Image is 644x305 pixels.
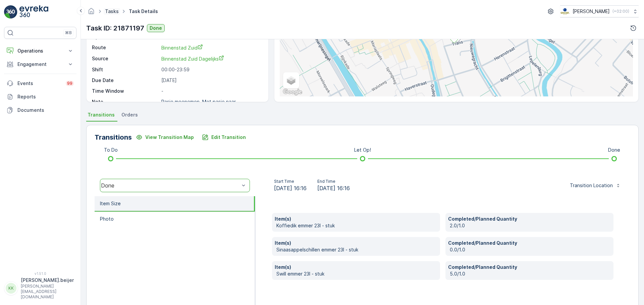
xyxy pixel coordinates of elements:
a: Homepage [88,10,95,16]
div: Done [101,182,239,188]
p: [PERSON_NAME].beijer [21,277,74,284]
p: Item(s) [275,216,437,222]
p: Reports [17,93,74,100]
p: Transition Location [570,182,613,189]
p: Photo [100,216,114,222]
a: Layers [284,73,299,88]
span: [DATE] 16:16 [317,184,350,192]
a: Binnenstad Zuid Dagelijks [161,55,261,62]
p: Completed/Planned Quantity [448,216,611,222]
button: KK[PERSON_NAME].beijer[PERSON_NAME][EMAIL_ADDRESS][DOMAIN_NAME] [4,277,76,300]
p: Completed/Planned Quantity [448,240,611,246]
button: Done [147,24,165,32]
span: Transitions [88,111,115,118]
img: logo [4,5,17,19]
a: Reports [4,90,76,103]
p: Item Size [100,200,121,207]
p: [DATE] [161,77,261,84]
p: Operations [17,48,63,54]
img: logo_light-DOdMpM7g.png [19,5,48,19]
p: 2.0/1.0 [450,222,611,229]
a: Documents [4,103,76,117]
p: [PERSON_NAME] [573,8,610,15]
span: Task Details [127,8,159,15]
p: [PERSON_NAME][EMAIL_ADDRESS][DOMAIN_NAME] [21,284,74,300]
div: KK [6,283,16,294]
p: 0.0/1.0 [450,246,611,253]
p: Start Time [274,179,307,184]
p: Completed/Planned Quantity [448,264,611,271]
p: End Time [317,179,350,184]
p: Engagement [17,61,63,68]
p: 00:00-23:59 [161,66,261,73]
button: Engagement [4,58,76,71]
p: Sinaasappelschillen emmer 23l - stuk [276,246,437,253]
button: View Transition Map [132,132,198,143]
p: 99 [67,81,72,86]
p: Pasje meenemen. Met pasje naar... [161,99,239,104]
p: To Do [104,147,118,153]
a: Open this area in Google Maps (opens a new window) [281,88,304,96]
p: Task ID: 21871197 [86,23,144,33]
span: Binnenstad Zuid Dagelijks [161,56,224,62]
button: Operations [4,44,76,58]
p: Let Op! [354,147,371,153]
p: ⌘B [65,30,72,35]
a: Events99 [4,77,76,90]
p: Swill emmer 23l - stuk [276,271,437,277]
p: Due Date [92,77,159,84]
button: Edit Transition [198,132,250,143]
p: Shift [92,66,159,73]
p: Source [92,55,159,62]
p: ( +02:00 ) [612,9,629,14]
span: Orders [121,111,138,118]
img: Google [281,88,304,96]
p: Koffiedik emmer 23l - stuk [276,222,437,229]
a: Binnenstad Zuid [161,44,261,51]
p: Edit Transition [211,134,246,141]
button: Transition Location [566,180,625,191]
a: Tasks [105,8,119,14]
p: Time Window [92,88,159,94]
p: Done [608,147,620,153]
span: [DATE] 16:16 [274,184,307,192]
p: Documents [17,107,74,113]
button: [PERSON_NAME](+02:00) [560,5,639,17]
span: v 1.51.0 [4,272,76,276]
p: Item(s) [275,264,437,271]
p: Note [92,98,159,105]
p: Done [150,25,162,31]
p: 5.0/1.0 [450,271,611,277]
p: - [161,88,261,94]
p: Transitions [95,132,132,142]
span: Binnenstad Zuid [161,45,203,51]
p: View Transition Map [145,134,194,141]
img: basis-logo_rgb2x.png [560,8,570,15]
p: Item(s) [275,240,437,246]
p: Route [92,44,159,51]
p: Events [17,80,62,87]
